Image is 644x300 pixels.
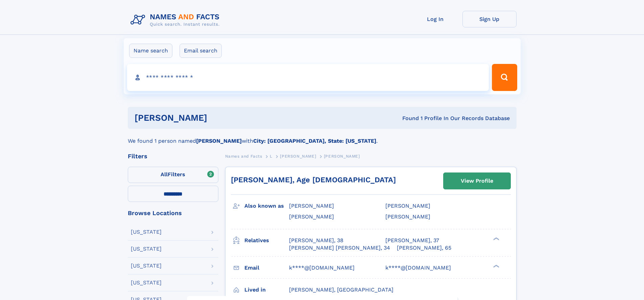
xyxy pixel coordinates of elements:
span: All [161,171,168,178]
div: View Profile [461,173,493,189]
span: [PERSON_NAME] [280,154,316,159]
div: ❯ [492,236,500,241]
span: [PERSON_NAME] [289,203,334,209]
a: L [270,152,272,160]
h3: Also known as [244,200,289,212]
div: Found 1 Profile In Our Records Database [305,115,510,122]
b: [PERSON_NAME] [196,138,242,144]
span: [PERSON_NAME] [324,154,360,159]
h3: Email [244,262,289,274]
a: [PERSON_NAME], 38 [289,237,343,244]
a: [PERSON_NAME], 65 [397,244,451,252]
a: Log In [408,11,462,27]
input: search input [127,64,489,91]
div: [US_STATE] [131,280,162,285]
a: [PERSON_NAME] [280,152,316,160]
div: ❯ [492,264,500,268]
span: [PERSON_NAME] [385,203,430,209]
a: [PERSON_NAME], Age [DEMOGRAPHIC_DATA] [231,176,396,184]
b: City: [GEOGRAPHIC_DATA], State: [US_STATE] [253,138,376,144]
button: Search Button [492,64,517,91]
h3: Relatives [244,235,289,246]
a: [PERSON_NAME] [PERSON_NAME], 34 [289,244,390,252]
a: View Profile [444,173,510,189]
div: [US_STATE] [131,229,162,235]
div: Browse Locations [128,210,218,216]
span: [PERSON_NAME] [289,213,334,220]
a: Sign Up [462,11,517,27]
a: Names and Facts [225,152,262,160]
label: Email search [180,44,222,58]
div: We found 1 person named with . [128,129,517,145]
div: [US_STATE] [131,263,162,269]
img: Logo Names and Facts [128,11,225,29]
div: Filters [128,153,218,159]
span: L [270,154,272,159]
h3: Lived in [244,284,289,296]
a: [PERSON_NAME], 37 [385,237,439,244]
h1: [PERSON_NAME] [135,114,305,122]
span: [PERSON_NAME], [GEOGRAPHIC_DATA] [289,286,393,293]
label: Name search [129,44,172,58]
span: [PERSON_NAME] [385,213,430,220]
div: [US_STATE] [131,246,162,252]
label: Filters [128,167,218,183]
